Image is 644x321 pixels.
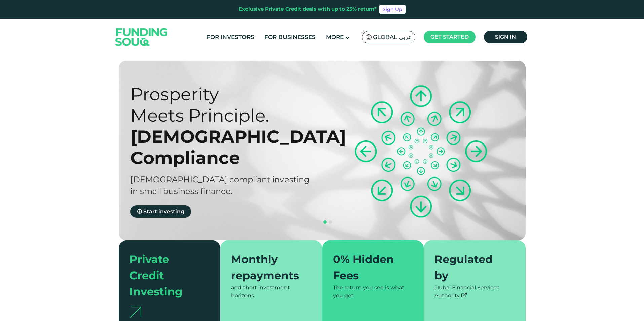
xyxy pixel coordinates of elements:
img: Logo [109,20,175,54]
img: SA Flag [366,34,372,40]
div: [DEMOGRAPHIC_DATA] Compliance [130,126,334,168]
div: Regulated by [434,251,507,284]
div: [DEMOGRAPHIC_DATA] compliant investing [130,173,334,185]
div: 0% Hidden Fees [333,251,405,284]
a: Sign in [484,31,527,43]
a: Start investing [130,205,191,218]
button: navigation [311,219,317,225]
div: Private Credit Investing [129,251,202,300]
span: Global عربي [373,33,412,41]
div: and short investment horizons [231,284,311,300]
button: navigation [317,219,322,225]
span: More [326,34,344,40]
div: Dubai Financial Services Authority [434,284,515,300]
div: Exclusive Private Credit deals with up to 23% return* [239,5,377,13]
img: arrow [129,307,141,318]
button: navigation [328,219,333,225]
span: Sign in [495,34,516,40]
span: Get started [430,34,469,40]
div: in small business finance. [130,185,334,197]
span: Start investing [143,208,184,215]
div: Monthly repayments [231,251,303,284]
button: navigation [322,219,328,225]
a: For Businesses [263,32,317,43]
div: Prosperity [130,84,334,105]
a: For Investors [205,32,256,43]
div: Meets Principle. [130,105,334,126]
div: The return you see is what you get [333,284,413,300]
a: Sign Up [379,5,406,14]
